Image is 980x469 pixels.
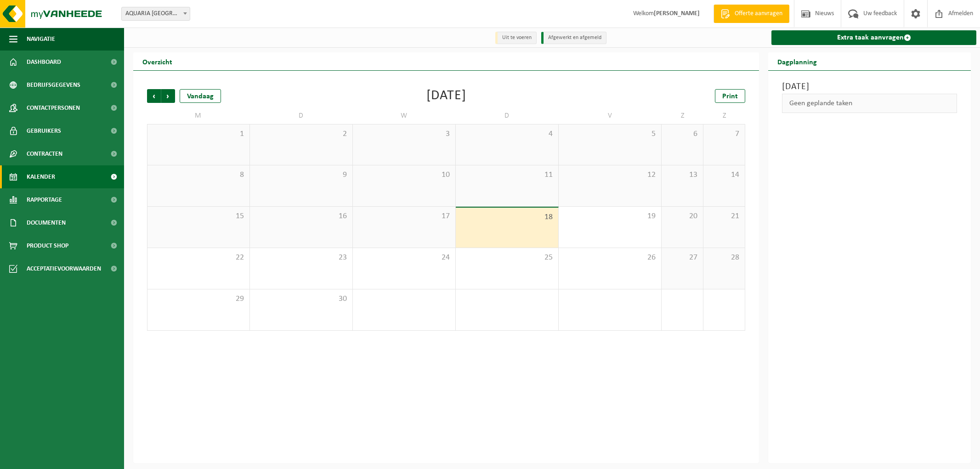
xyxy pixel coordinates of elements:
[460,170,554,180] span: 11
[147,107,250,124] td: M
[180,89,221,103] div: Vandaag
[357,129,451,139] span: 3
[563,211,657,221] span: 19
[250,107,353,124] td: D
[666,253,698,263] span: 27
[255,294,348,304] span: 30
[666,170,698,180] span: 13
[27,28,55,51] span: Navigatie
[27,51,61,73] span: Dashboard
[708,253,740,263] span: 28
[152,294,245,304] span: 29
[456,107,559,124] td: D
[722,93,738,100] span: Print
[732,9,785,18] span: Offerte aanvragen
[654,10,700,17] strong: [PERSON_NAME]
[121,7,190,21] span: AQUARIA ANTWERP
[161,89,175,103] span: Volgende
[563,129,657,139] span: 5
[782,80,957,94] h3: [DATE]
[133,52,181,70] h2: Overzicht
[715,89,745,103] a: Print
[152,129,245,139] span: 1
[708,170,740,180] span: 14
[27,188,62,211] span: Rapportage
[27,142,62,165] span: Contracten
[714,5,789,23] a: Offerte aanvragen
[563,170,657,180] span: 12
[152,170,245,180] span: 8
[666,129,698,139] span: 6
[27,96,80,119] span: Contactpersonen
[27,257,101,280] span: Acceptatievoorwaarden
[255,129,348,139] span: 2
[559,107,662,124] td: V
[27,211,66,234] span: Documenten
[460,253,554,263] span: 25
[662,107,703,124] td: Z
[460,212,554,222] span: 18
[255,170,348,180] span: 9
[782,94,957,113] div: Geen geplande taken
[147,89,161,103] span: Vorige
[152,253,245,263] span: 22
[460,129,554,139] span: 4
[541,32,606,44] li: Afgewerkt en afgemeld
[768,52,826,70] h2: Dagplanning
[771,30,976,45] a: Extra taak aanvragen
[708,211,740,221] span: 21
[426,89,466,103] div: [DATE]
[27,119,61,142] span: Gebruikers
[122,7,190,20] span: AQUARIA ANTWERP
[357,253,451,263] span: 24
[666,211,698,221] span: 20
[563,253,657,263] span: 26
[27,234,68,257] span: Product Shop
[495,32,537,44] li: Uit te voeren
[357,211,451,221] span: 17
[703,107,745,124] td: Z
[353,107,456,124] td: W
[27,73,80,96] span: Bedrijfsgegevens
[255,253,348,263] span: 23
[357,170,451,180] span: 10
[255,211,348,221] span: 16
[152,211,245,221] span: 15
[27,165,55,188] span: Kalender
[708,129,740,139] span: 7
